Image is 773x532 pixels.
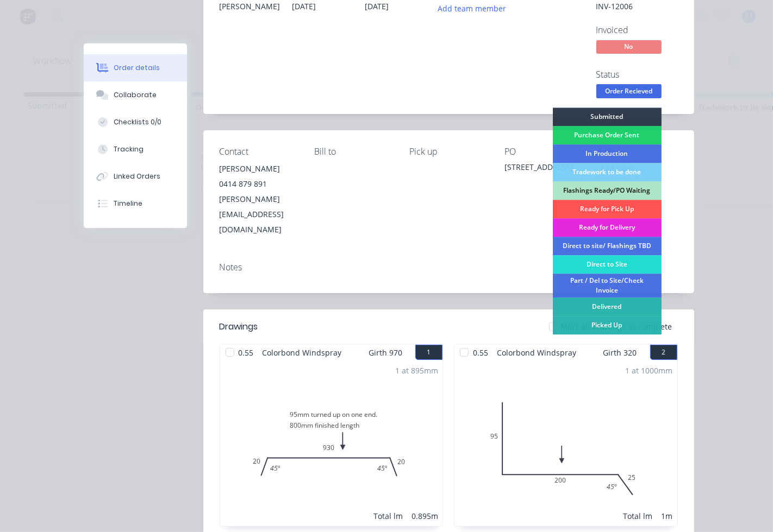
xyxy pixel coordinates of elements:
[553,200,662,218] div: Ready for Pick Up
[596,40,662,54] span: No
[114,172,160,181] div: Linked Orders
[493,345,581,360] span: Colorbond Windspray
[258,345,346,360] span: Colorbond Windspray
[84,54,187,81] button: Order details
[553,181,662,200] div: Flashings Ready/PO Waiting
[553,107,662,126] div: Submitted
[220,360,443,526] div: 95mm turned up on one end.800mm finished length209302045º45º1 at 895mmTotal lm0.895m
[220,161,297,237] div: [PERSON_NAME]0414 879 891[PERSON_NAME][EMAIL_ADDRESS][DOMAIN_NAME]
[603,345,637,360] span: Girth 320
[292,1,316,11] span: [DATE]
[469,345,493,360] span: 0.55
[114,90,157,100] div: Collaborate
[596,1,678,12] div: INV-12006
[438,1,512,15] button: Add team member
[84,81,187,109] button: Collaborate
[114,117,161,127] div: Checklists 0/0
[432,1,512,15] button: Add team member
[84,109,187,136] button: Checklists 0/0
[596,84,662,100] button: Order Recieved
[596,25,678,35] div: Invoiced
[626,365,673,376] div: 1 at 1000mm
[596,84,662,98] span: Order Recieved
[220,176,297,192] div: 0414 879 891
[553,163,662,181] div: Tradework to be done
[553,316,662,334] div: Picked Up
[412,510,438,522] div: 0.895m
[395,365,438,376] div: 1 at 895mm
[114,144,144,154] div: Tracking
[553,218,662,237] div: Ready for Delivery
[553,126,662,144] div: Purchase Order Sent
[84,190,187,217] button: Timeline
[369,345,402,360] span: Girth 970
[114,63,160,73] div: Order details
[596,69,678,80] div: Status
[624,510,653,522] div: Total lm
[662,510,673,522] div: 1m
[553,274,662,297] div: Part / Del to Site/Check Invoice
[553,144,662,163] div: In Production
[234,345,258,360] span: 0.55
[415,345,442,360] button: 1
[315,147,392,157] div: Bill to
[505,161,583,176] div: [STREET_ADDRESS]
[505,147,583,157] div: PO
[84,136,187,163] button: Tracking
[220,262,678,273] div: Notes
[454,360,677,526] div: 0952002545º1 at 1000mmTotal lm1m
[220,161,297,176] div: [PERSON_NAME]
[553,237,662,255] div: Direct to site/ Flashings TBD
[553,297,662,316] div: Delivered
[84,163,187,190] button: Linked Orders
[365,1,389,11] span: [DATE]
[220,1,279,12] div: [PERSON_NAME]
[650,345,677,360] button: 2
[220,192,297,237] div: [PERSON_NAME][EMAIL_ADDRESS][DOMAIN_NAME]
[114,199,142,208] div: Timeline
[553,255,662,274] div: Direct to Site
[220,320,258,333] div: Drawings
[373,510,403,522] div: Total lm
[410,147,488,157] div: Pick up
[220,147,297,157] div: Contact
